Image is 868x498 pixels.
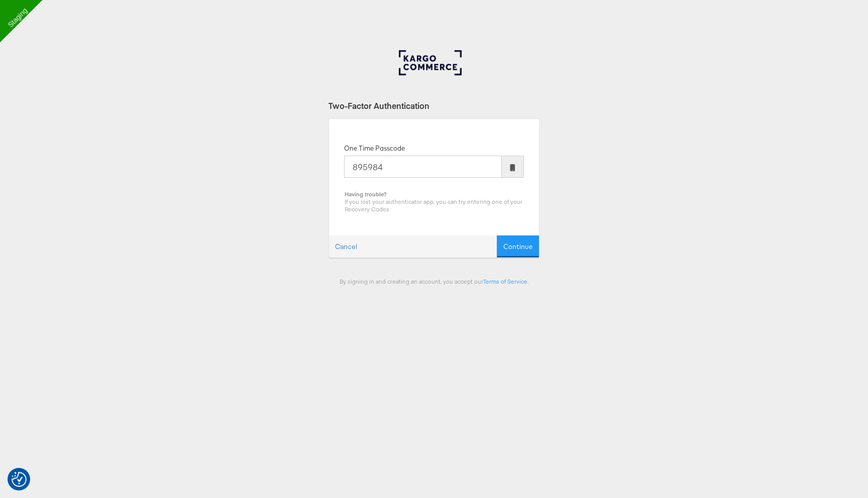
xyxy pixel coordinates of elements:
button: Continue [497,235,539,258]
div: Two-Factor Authentication [329,100,539,111]
input: Enter the code [344,156,502,178]
a: Terms of Service [483,278,527,285]
button: Consent Preferences [12,472,27,487]
label: One Time Passcode [344,144,405,153]
div: By signing in and creating an account, you accept our . [329,278,539,285]
b: Having trouble? [345,190,387,198]
a: Cancel [329,236,363,258]
span: If you lost your authenticator app, you can try entering one of your Recovery Codes [345,198,522,213]
img: Revisit consent button [12,472,27,487]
